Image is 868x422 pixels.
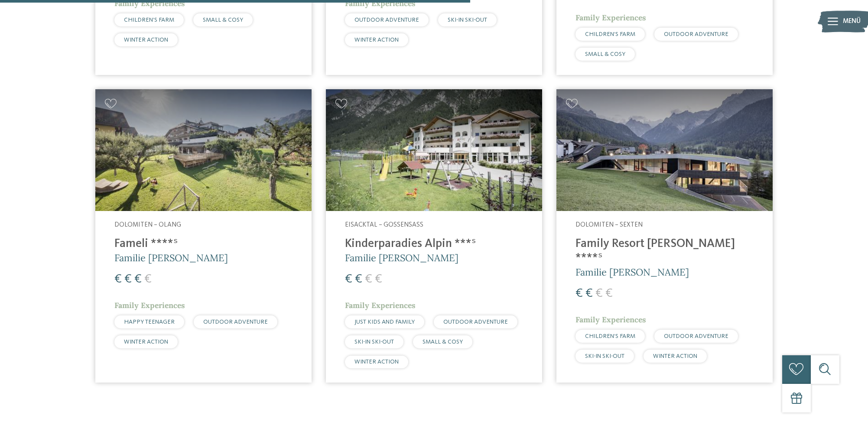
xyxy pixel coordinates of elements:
[124,339,168,345] span: WINTER ACTION
[326,89,542,211] img: Kinderparadies Alpin ***ˢ
[575,266,689,278] span: Familie [PERSON_NAME]
[95,89,312,383] a: Familienhotels gesucht? Hier findet ihr die besten! Dolomiten – Olang Fameli ****ˢ Familie [PERSO...
[345,221,423,228] span: Eisacktal – Gossensass
[124,319,175,325] span: HAPPY TEENAGER
[556,89,773,383] a: Familienhotels gesucht? Hier findet ihr die besten! Dolomiten – Sexten Family Resort [PERSON_NAME...
[585,31,635,37] span: CHILDREN’S FARM
[124,273,132,286] span: €
[365,273,372,286] span: €
[556,89,773,211] img: Family Resort Rainer ****ˢ
[134,273,142,286] span: €
[585,333,635,339] span: CHILDREN’S FARM
[203,17,243,23] span: SMALL & COSY
[575,237,754,266] h4: Family Resort [PERSON_NAME] ****ˢ
[114,221,181,228] span: Dolomiten – Olang
[144,273,152,286] span: €
[575,221,643,228] span: Dolomiten – Sexten
[124,17,174,23] span: CHILDREN’S FARM
[203,319,268,325] span: OUTDOOR ADVENTURE
[326,89,542,383] a: Familienhotels gesucht? Hier findet ihr die besten! Eisacktal – Gossensass Kinderparadies Alpin *...
[345,300,416,310] span: Family Experiences
[575,315,646,325] span: Family Experiences
[354,17,419,23] span: OUTDOOR ADVENTURE
[114,252,228,264] span: Familie [PERSON_NAME]
[345,273,352,286] span: €
[448,17,487,23] span: SKI-IN SKI-OUT
[575,287,583,300] span: €
[355,273,362,286] span: €
[345,237,523,251] h4: Kinderparadies Alpin ***ˢ
[354,339,394,345] span: SKI-IN SKI-OUT
[443,319,508,325] span: OUTDOOR ADVENTURE
[114,273,122,286] span: €
[354,37,399,43] span: WINTER ACTION
[354,319,415,325] span: JUST KIDS AND FAMILY
[354,359,399,365] span: WINTER ACTION
[114,300,185,310] span: Family Experiences
[653,353,697,359] span: WINTER ACTION
[664,333,728,339] span: OUTDOOR ADVENTURE
[345,252,458,264] span: Familie [PERSON_NAME]
[595,287,603,300] span: €
[605,287,613,300] span: €
[375,273,382,286] span: €
[124,37,168,43] span: WINTER ACTION
[575,13,646,23] span: Family Experiences
[95,89,312,211] img: Familienhotels gesucht? Hier findet ihr die besten!
[585,287,593,300] span: €
[423,339,463,345] span: SMALL & COSY
[585,51,625,57] span: SMALL & COSY
[664,31,728,37] span: OUTDOOR ADVENTURE
[585,353,624,359] span: SKI-IN SKI-OUT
